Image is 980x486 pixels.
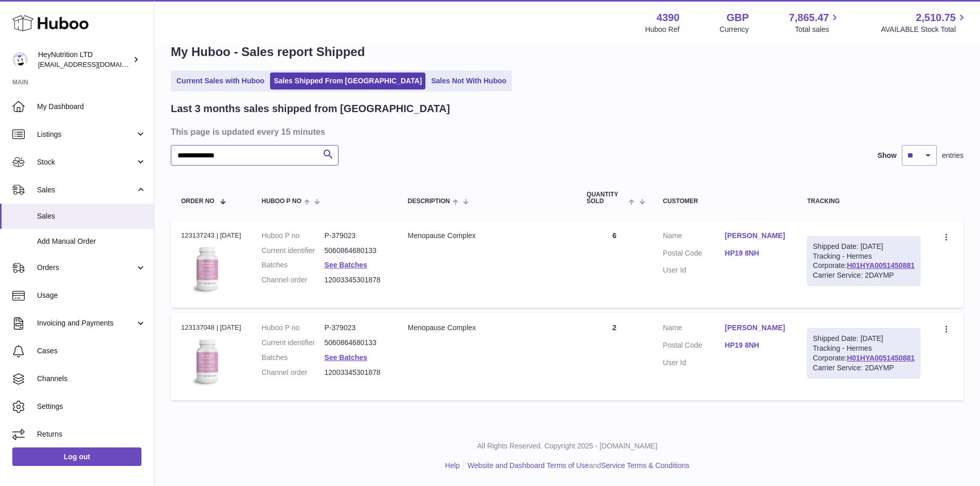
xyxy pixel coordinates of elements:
[173,73,268,89] a: Current Sales with Huboo
[325,231,387,241] dd: P-379023
[37,291,146,300] span: Usage
[813,242,915,251] div: Shipped Date: [DATE]
[807,328,920,379] div: Tracking - Hermes Corporate:
[163,441,972,451] p: All Rights Reserved. Copyright 2025 - [DOMAIN_NAME]
[12,447,141,466] a: Log out
[262,246,325,256] dt: Current identifier
[325,338,387,348] dd: 5060864680133
[12,52,28,67] img: info@heynutrition.com
[725,248,787,258] a: HP19 8NH
[725,323,787,333] a: [PERSON_NAME]
[663,323,725,335] dt: Name
[37,374,146,384] span: Channels
[789,11,829,25] span: 7,865.47
[464,461,689,471] li: and
[878,151,897,160] label: Show
[325,353,367,362] a: See Batches
[37,346,146,356] span: Cases
[37,263,135,273] span: Orders
[663,198,787,205] div: Customer
[325,323,387,333] dd: P-379023
[171,102,450,116] h2: Last 3 months sales shipped from [GEOGRAPHIC_DATA]
[37,402,146,411] span: Settings
[270,73,425,89] a: Sales Shipped From [GEOGRAPHIC_DATA]
[325,275,387,285] dd: 12003345301878
[445,461,460,470] a: Help
[37,237,146,246] span: Add Manual Order
[725,231,787,241] a: [PERSON_NAME]
[663,248,725,261] dt: Postal Code
[586,191,626,205] span: Quantity Sold
[813,363,915,373] div: Carrier Service: 2DAYMP
[37,429,146,439] span: Returns
[262,198,301,205] span: Huboo P no
[847,354,915,362] a: H01HYA0051450881
[38,60,151,68] span: [EMAIL_ADDRESS][DOMAIN_NAME]
[576,221,652,308] td: 6
[38,50,131,69] div: HeyNutrition LTD
[645,25,680,34] div: Huboo Ref
[407,198,450,205] span: Description
[720,25,749,34] div: Currency
[181,336,233,387] img: 43901725566168.jpg
[407,231,566,241] div: Menopause Complex
[37,211,146,221] span: Sales
[601,461,689,470] a: Service Terms & Conditions
[37,318,135,328] span: Invoicing and Payments
[181,243,233,295] img: 43901725566168.jpg
[813,334,915,344] div: Shipped Date: [DATE]
[262,231,325,241] dt: Huboo P no
[262,275,325,285] dt: Channel order
[663,231,725,243] dt: Name
[262,338,325,348] dt: Current identifier
[262,323,325,333] dt: Huboo P no
[663,265,725,275] dt: User Id
[262,368,325,377] dt: Channel order
[916,11,956,25] span: 2,510.75
[171,44,964,60] h1: My Huboo - Sales report Shipped
[181,323,241,332] div: 123137048 | [DATE]
[663,340,725,353] dt: Postal Code
[427,73,510,89] a: Sales Not With Huboo
[813,271,915,280] div: Carrier Service: 2DAYMP
[262,353,325,363] dt: Batches
[181,231,241,240] div: 123137243 | [DATE]
[725,340,787,350] a: HP19 8NH
[171,126,961,137] h3: This page is updated every 15 minutes
[576,313,652,400] td: 2
[37,102,146,112] span: My Dashboard
[325,246,387,256] dd: 5060864680133
[656,11,680,25] strong: 4390
[262,260,325,270] dt: Batches
[847,261,915,269] a: H01HYA0051450881
[37,157,135,167] span: Stock
[807,236,920,286] div: Tracking - Hermes Corporate:
[663,358,725,368] dt: User Id
[325,261,367,269] a: See Batches
[942,151,964,160] span: entries
[325,368,387,377] dd: 12003345301878
[807,198,920,205] div: Tracking
[37,130,135,139] span: Listings
[881,25,968,34] span: AVAILABLE Stock Total
[181,198,215,205] span: Order No
[795,25,841,34] span: Total sales
[881,11,968,34] a: 2,510.75 AVAILABLE Stock Total
[407,323,566,333] div: Menopause Complex
[468,461,589,470] a: Website and Dashboard Terms of Use
[726,11,749,25] strong: GBP
[37,185,135,195] span: Sales
[789,11,841,34] a: 7,865.47 Total sales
